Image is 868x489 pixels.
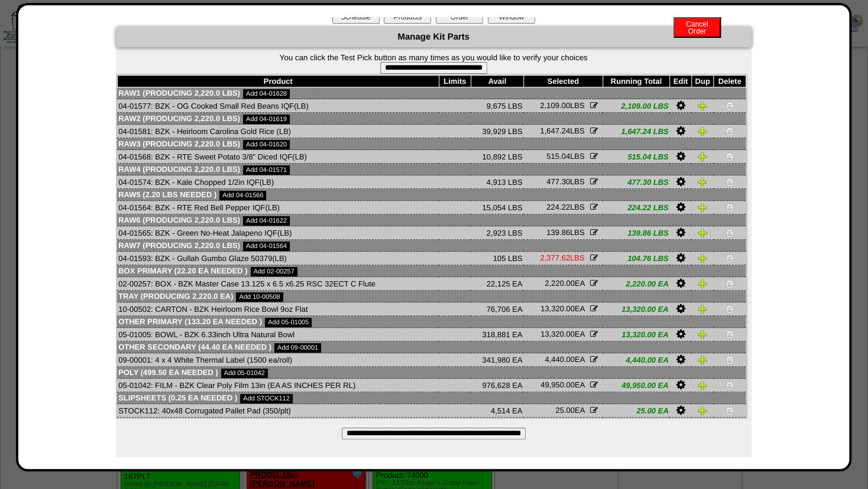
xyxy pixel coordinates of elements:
td: 2,109.00 LBS [603,99,669,113]
td: 4,514 EA [471,404,523,418]
td: 05-01005: BOWL - BZK 6.33inch Ultra Natural Bowl [117,328,439,341]
td: 22,125 EA [471,277,523,291]
img: Delete Item [725,177,734,187]
td: 104.76 LBS [603,252,669,265]
td: 4,913 LBS [471,175,523,189]
a: Add 04-01628 [243,89,290,99]
span: 13,320.00 [540,330,575,338]
a: CloseWindow [487,12,536,21]
a: Add 04-01564 [243,242,290,251]
form: You can click the Test Pick button as many times as you would like to verify your choices [116,53,752,74]
a: Add STOCK112 [240,394,293,403]
img: Delete Item [725,126,734,136]
img: Duplicate Item [698,177,707,187]
td: 10-00502: CARTON - BZK Heirloom Rice Bowl 9oz Flat [117,302,439,316]
img: Delete Item [725,330,734,339]
td: Raw2 (Producing 2,220.0 LBS) [117,113,746,125]
td: 9,675 LBS [471,99,523,113]
td: Raw3 (Producing 2,220.0 LBS) [117,138,746,150]
span: 477.30 [546,177,570,186]
span: LBS [546,177,584,186]
td: 1,647.24 LBS [603,125,669,138]
img: Duplicate Item [698,304,707,314]
td: 02-00257: BOX - BZK Master Case 13.125 x 6.5 x6.25 RSC 32ECT C Flute [117,277,439,291]
span: LBS [546,228,584,237]
span: 2,377.62 [540,253,570,262]
span: EA [540,330,584,338]
span: EA [540,304,584,313]
img: Duplicate Item [698,279,707,288]
td: 05-01042: FILM - BZK Clear Poly Film 13in (EA AS INCHES PER RL) [117,379,439,392]
th: Dup [691,76,714,87]
img: Duplicate Item [698,355,707,364]
th: Product [117,76,439,87]
span: EA [540,380,584,389]
td: Other Secondary (44.40 EA needed ) [117,341,746,353]
img: Duplicate Item [698,126,707,136]
td: Poly (499.50 EA needed ) [117,367,746,379]
span: 4,440.00 [545,355,575,364]
img: Delete Item [725,228,734,237]
td: 139.86 LBS [603,226,669,240]
span: 49,950.00 [540,380,575,389]
img: Duplicate Item [698,406,707,415]
img: Delete Item [725,152,734,161]
td: 25.00 EA [603,404,669,418]
td: 04-01581: BZK - Heirloom Carolina Gold Rice (LB) [117,125,439,138]
td: 10,892 LBS [471,150,523,164]
a: Add 04-01620 [243,140,290,149]
img: Duplicate Item [698,152,707,161]
td: 224.22 LBS [603,201,669,214]
td: 976,628 EA [471,379,523,392]
td: Slipsheets (0.25 EA needed ) [117,392,746,404]
img: Delete Item [725,253,734,263]
img: Duplicate Item [698,101,707,110]
td: 2,220.00 EA [603,277,669,291]
td: 13,320.00 EA [603,328,669,341]
th: Delete [714,76,746,87]
span: EA [545,355,584,364]
img: Delete Item [725,406,734,415]
img: Duplicate Item [698,228,707,237]
img: Delete Item [725,101,734,110]
a: Add 04-01566 [219,191,266,200]
img: Delete Item [725,203,734,212]
a: Add 04-01619 [243,115,290,124]
td: STOCK112: 40x48 Corrugated Pallet Pad (350/plt) [117,404,439,418]
a: Add 02-00257 [251,267,297,276]
td: 76,706 EA [471,302,523,316]
td: 105 LBS [471,252,523,265]
th: Running Total [603,76,669,87]
span: EA [555,406,584,415]
td: 477.30 LBS [603,175,669,189]
td: Raw5 (2.20 LBS needed ) [117,189,746,201]
td: 318,881 EA [471,328,523,341]
span: 2,109.00 [540,101,570,110]
td: 04-01565: BZK - Green No-Heat Jalapeno IQF(LB) [117,226,439,240]
td: 4,440.00 EA [603,353,669,367]
a: Add 05-01042 [221,369,268,378]
span: 1,647.24 [540,126,570,135]
th: Selected [523,76,603,87]
td: 04-01574: BZK - Kale Chopped 1/2in IQF(LB) [117,175,439,189]
img: Duplicate Item [698,253,707,263]
img: Duplicate Item [698,330,707,339]
td: 09-00001: 4 x 4 White Thermal Label (1500 ea/roll) [117,353,439,367]
img: Delete Item [725,279,734,288]
button: CancelOrder [673,17,721,38]
img: Delete Item [725,355,734,364]
td: 04-01564: BZK - RTE Red Bell Pepper IQF(LB) [117,201,439,214]
td: 2,923 LBS [471,226,523,240]
a: Add 09-00001 [274,343,321,353]
td: Raw1 (Producing 2,220.0 LBS) [117,87,746,99]
th: Avail [471,76,523,87]
td: Raw6 (Producing 2,220.0 LBS) [117,214,746,226]
span: LBS [540,126,584,135]
span: 13,320.00 [540,304,575,313]
a: Add 05-01005 [265,318,312,327]
span: LBS [540,101,584,110]
td: 515.04 LBS [603,150,669,164]
span: EA [545,279,584,288]
td: 15,054 LBS [471,201,523,214]
td: Tray (Producing 2,220.0 EA) [117,291,746,302]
